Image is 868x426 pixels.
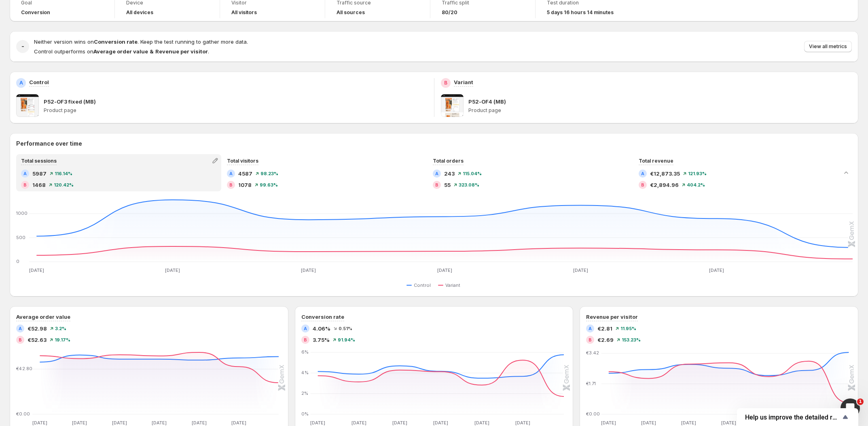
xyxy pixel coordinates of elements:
img: P52-OF4 (MB) [441,94,464,117]
span: Total sessions [21,158,57,164]
text: [DATE] [351,420,366,426]
span: 99.63 % [260,182,278,187]
text: 500 [16,235,25,240]
h2: B [304,337,307,342]
text: €42.80 [16,366,32,371]
text: €0.00 [16,411,30,417]
span: 243 [444,170,455,178]
h3: Revenue per visitor [586,313,638,321]
h2: A [23,171,27,176]
text: 1000 [16,210,28,216]
strong: & [150,48,154,55]
text: 2% [301,390,308,396]
text: [DATE] [32,420,47,426]
strong: Revenue per visitor [155,48,208,55]
iframe: Intercom live chat [840,398,860,418]
h2: B [589,337,592,342]
span: Help us improve the detailed report for A/B campaigns [745,413,840,421]
text: €3.42 [586,350,599,356]
span: View all metrics [809,43,847,50]
h2: - [21,42,24,51]
text: [DATE] [301,267,316,273]
text: 4% [301,370,309,375]
button: Collapse chart [840,167,852,178]
button: Show survey - Help us improve the detailed report for A/B campaigns [745,412,850,422]
h2: Performance over time [16,140,852,148]
span: 323.08 % [459,182,479,187]
span: 121.93 % [688,171,707,176]
span: 91.94 % [338,337,355,342]
h2: A [304,326,307,331]
text: 0 [16,259,19,264]
span: €2.81 [597,324,612,333]
span: 120.42 % [54,182,74,187]
span: 115.04 % [463,171,482,176]
h2: B [444,80,447,86]
span: 11.95 % [620,326,636,331]
text: [DATE] [392,420,407,426]
span: Total visitors [227,158,258,164]
h3: Average order value [16,313,70,321]
h2: B [19,337,22,342]
span: 3.75% [313,336,330,344]
h4: All devices [126,9,153,16]
span: 1078 [238,181,252,189]
span: €2.69 [597,336,614,344]
span: 4.06% [313,324,330,333]
text: [DATE] [709,267,724,273]
text: [DATE] [192,420,207,426]
span: Variant [445,282,460,288]
text: [DATE] [72,420,87,426]
text: [DATE] [112,420,127,426]
h2: A [435,171,438,176]
text: [DATE] [474,420,489,426]
p: Product page [468,107,852,114]
button: Variant [438,280,464,290]
span: 3.2 % [55,326,66,331]
span: 404.2 % [687,182,705,187]
img: P52-OF3 fixed (MB) [16,94,39,117]
h2: A [19,326,22,331]
text: [DATE] [601,420,616,426]
span: 5 days 16 hours 14 minutes [547,9,614,16]
span: Control outperforms on . [34,48,209,55]
span: 0.51 % [339,326,352,331]
span: Total revenue [639,158,673,164]
text: [DATE] [573,267,588,273]
text: [DATE] [29,267,44,273]
span: €52.98 [28,324,47,333]
text: [DATE] [433,420,448,426]
p: Control [29,78,49,86]
span: 55 [444,181,451,189]
text: 6% [301,349,309,355]
p: Variant [454,78,473,86]
text: [DATE] [721,420,736,426]
span: €12,873.35 [650,170,680,178]
h2: A [229,171,233,176]
text: €0.00 [586,411,600,417]
text: 0% [301,411,309,417]
h2: B [641,182,644,187]
p: P52-OF3 fixed (MB) [44,97,96,106]
h2: A [19,80,23,86]
span: 19.17 % [55,337,70,342]
span: Conversion [21,9,50,16]
span: 153.23 % [622,337,641,342]
h2: A [641,171,644,176]
h4: All visitors [231,9,257,16]
h2: A [589,326,592,331]
text: [DATE] [515,420,530,426]
span: €2,894.96 [650,181,679,189]
text: [DATE] [641,420,656,426]
text: €1.71 [586,381,596,386]
h2: B [23,182,27,187]
span: 98.23 % [260,171,278,176]
button: View all metrics [804,41,852,52]
span: 80/20 [442,9,457,16]
strong: Conversion rate [94,38,138,45]
span: 4587 [238,170,252,178]
text: [DATE] [165,267,180,273]
span: Control [414,282,431,288]
span: Neither version wins on . Keep the test running to gather more data. [34,38,248,45]
span: 1 [857,398,864,405]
